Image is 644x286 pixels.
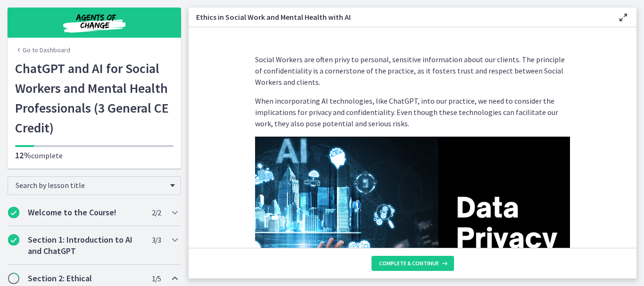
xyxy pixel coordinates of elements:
[8,176,181,195] div: Search by lesson title
[28,207,143,218] h2: Welcome to the Course!
[8,207,19,218] i: Completed
[152,234,161,245] span: 3 / 3
[15,58,173,138] h1: ChatGPT and AI for Social Workers and Mental Health Professionals (3 General CE Credit)
[152,207,161,218] span: 2 / 2
[379,260,439,267] span: Complete & continue
[152,273,161,284] span: 1 / 5
[255,95,570,129] p: When incorporating AI technologies, like ChatGPT, into our practice, we need to consider the impl...
[255,54,570,88] p: Social Workers are often privy to personal, sensitive information about our clients. The principl...
[38,11,151,34] img: Agents of Change Social Work Test Prep
[16,180,165,190] span: Search by lesson title
[15,150,31,161] span: 12%
[372,256,454,271] button: Complete & continue
[15,45,70,55] a: Go to Dashboard
[28,234,143,257] h2: Section 1: Introduction to AI and ChatGPT
[8,234,19,245] i: Completed
[15,150,173,161] p: complete
[196,11,603,23] h3: Ethics in Social Work and Mental Health with AI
